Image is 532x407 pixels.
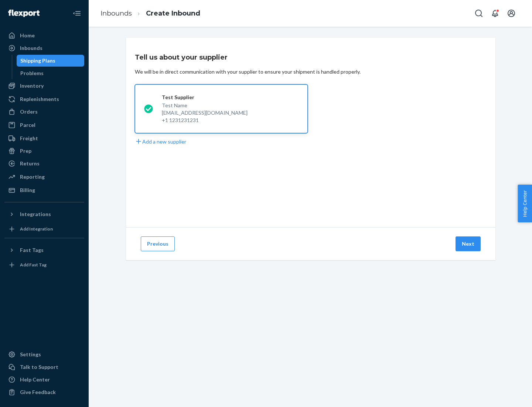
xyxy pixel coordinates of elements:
div: Billing [20,186,35,194]
div: Talk to Support [20,363,58,371]
button: Fast Tags [4,244,84,256]
div: Shipping Plans [20,57,55,64]
button: Help Center [518,185,532,222]
ol: breadcrumbs [95,3,206,24]
div: Problems [20,70,44,77]
div: We will be in direct communication with your supplier to ensure your shipment is handled properly. [135,68,361,75]
a: Problems [17,67,85,79]
div: Returns [20,160,40,167]
button: Open notifications [488,6,502,21]
button: Previous [141,236,175,251]
div: Inventory [20,82,44,90]
a: Add Fast Tag [4,259,84,271]
button: Give Feedback [4,386,84,398]
button: Integrations [4,208,84,220]
a: Freight [4,132,84,144]
button: Open Search Box [471,6,486,21]
a: Inbounds [4,42,84,54]
div: Inbounds [20,44,42,52]
button: Add a new supplier [135,138,186,145]
button: Open account menu [504,6,519,21]
a: Orders [4,106,84,118]
div: Give Feedback [20,388,56,396]
div: Integrations [20,211,51,218]
button: Next [456,236,481,251]
a: Replenishments [4,93,84,105]
a: Prep [4,145,84,157]
div: Settings [20,351,41,358]
div: Fast Tags [20,246,44,254]
a: Create Inbound [146,9,200,17]
div: Add Integration [20,226,53,232]
div: Add Fast Tag [20,262,47,268]
h3: Tell us about your supplier [135,53,228,62]
div: Freight [20,135,38,142]
div: Parcel [20,121,35,129]
a: Help Center [4,374,84,386]
img: Flexport logo [8,10,40,17]
div: Reporting [20,173,45,181]
a: Settings [4,349,84,360]
a: Inbounds [100,9,132,17]
a: Parcel [4,119,84,131]
a: Add Integration [4,223,84,235]
a: Inventory [4,80,84,92]
div: Help Center [20,376,50,383]
div: Home [20,32,35,39]
a: Billing [4,184,84,196]
a: Reporting [4,171,84,183]
button: Close Navigation [69,6,84,21]
a: Home [4,30,84,41]
div: Replenishments [20,95,59,103]
div: Prep [20,147,31,155]
a: Shipping Plans [17,55,85,67]
div: Orders [20,108,38,115]
a: Returns [4,158,84,169]
a: Talk to Support [4,361,84,373]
